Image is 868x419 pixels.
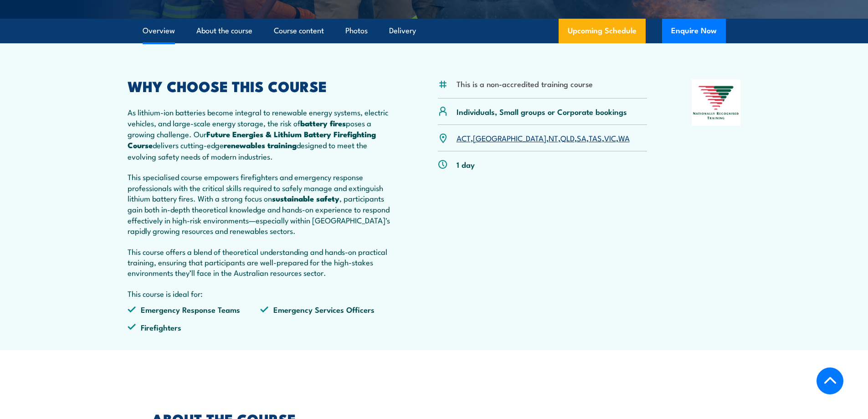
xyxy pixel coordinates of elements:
p: Individuals, Small groups or Corporate bookings [457,106,627,117]
img: Nationally Recognised Training logo. [692,79,741,126]
a: Photos [345,19,368,43]
li: Firefighters [128,322,261,332]
a: Course content [274,19,324,43]
p: This course is ideal for: [128,288,394,299]
h2: WHY CHOOSE THIS COURSE [128,79,394,92]
p: 1 day [457,159,475,170]
a: About the course [196,19,252,43]
a: SA [577,132,586,143]
a: WA [618,132,630,143]
li: This is a non-accredited training course [457,78,593,89]
strong: sustainable safety [272,192,339,204]
a: Overview [143,19,175,43]
li: Emergency Services Officers [260,304,393,315]
strong: battery fires [300,117,346,129]
a: Upcoming Schedule [559,19,646,43]
li: Emergency Response Teams [128,304,261,315]
a: TAS [589,132,602,143]
a: QLD [560,132,575,143]
p: As lithium-ion batteries become integral to renewable energy systems, electric vehicles, and larg... [128,107,394,161]
a: NT [549,132,558,143]
a: ACT [457,132,471,143]
p: This course offers a blend of theoretical understanding and hands-on practical training, ensuring... [128,246,394,278]
strong: renewables training [224,139,297,151]
p: , , , , , , , [457,133,630,143]
button: Enquire Now [662,19,726,43]
a: [GEOGRAPHIC_DATA] [473,132,546,143]
a: VIC [604,132,616,143]
strong: Future Energies & Lithium Battery Firefighting Course [128,128,376,151]
p: This specialised course empowers firefighters and emergency response professionals with the criti... [128,171,394,236]
a: Delivery [389,19,416,43]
